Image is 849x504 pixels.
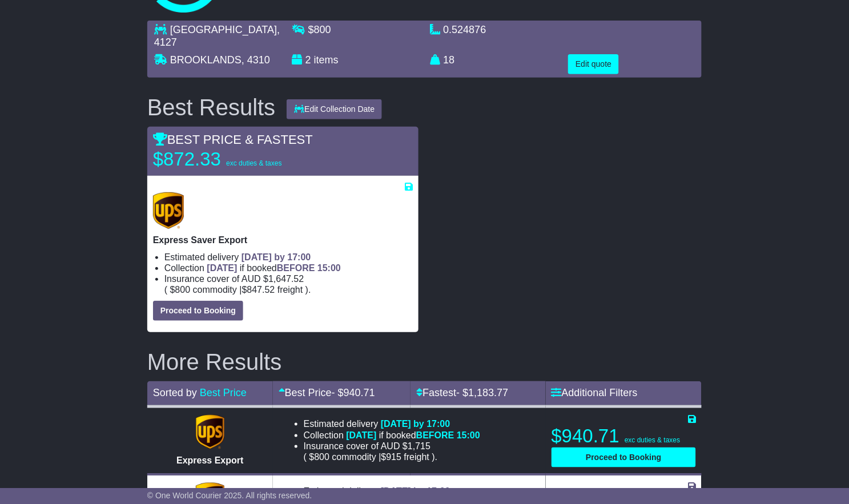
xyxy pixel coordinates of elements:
span: 915 [387,452,402,462]
img: UPS (new): Express Export [196,415,224,449]
span: Insurance cover of AUD $ [164,273,304,284]
span: , 4127 [154,24,280,48]
a: Best Price [200,387,247,398]
span: | [239,285,242,295]
span: 18 [444,54,455,66]
span: 15:00 [457,430,480,440]
li: Estimated delivery [164,252,413,263]
span: 940.71 [344,387,375,398]
li: Estimated delivery [304,486,538,497]
span: BEST PRICE & FASTEST [153,132,313,147]
span: 1,183.77 [468,387,508,398]
li: Collection [164,263,413,273]
span: [GEOGRAPHIC_DATA] [170,24,277,35]
span: $ [308,24,331,35]
span: 0.524876 [444,24,486,35]
span: © One World Courier 2025. All rights reserved. [147,491,312,500]
span: BROOKLANDS [170,54,242,66]
span: Freight [277,285,303,295]
button: Edit quote [568,54,619,74]
span: BEFORE [277,263,315,273]
button: Edit Collection Date [287,99,382,119]
span: [DATE] by 17:00 [381,487,450,497]
p: Express Saver Export [153,235,413,245]
span: Commodity [193,285,237,295]
span: [DATE] [207,263,238,273]
span: , 4310 [242,54,270,66]
span: if booked [207,263,341,273]
p: $872.33 [153,148,296,171]
span: Insurance cover of AUD $ [304,441,430,451]
span: - $ [456,387,508,398]
button: Proceed to Booking [153,301,243,321]
p: $940.71 [552,425,696,447]
div: Best Results [142,95,281,120]
span: 2 [305,54,311,66]
a: Best Price- $940.71 [279,387,375,398]
a: Fastest- $1,183.77 [416,387,508,398]
span: 800 [175,285,191,295]
li: Collection [304,430,538,441]
span: 800 [315,452,330,462]
span: ( ). [164,284,311,295]
h2: More Results [147,349,702,374]
span: [DATE] by 17:00 [242,252,311,262]
span: 15:00 [317,263,341,273]
span: items [314,54,339,66]
img: UPS (new): Express Saver Export [153,192,184,229]
span: - $ [332,387,375,398]
span: [DATE] [347,430,377,440]
span: ( ). [304,451,438,462]
span: exc duties & taxes [226,159,281,167]
span: Sorted by [153,387,197,398]
li: Estimated delivery [304,418,538,429]
span: Commodity [332,452,376,462]
span: 1,647.52 [268,274,304,284]
button: Proceed to Booking [552,447,696,467]
span: if booked [347,430,480,440]
span: 1,715 [408,441,430,451]
span: $ $ [307,452,432,462]
span: Freight [404,452,429,462]
span: Express Export [176,455,243,465]
span: $ $ [167,285,305,295]
span: exc duties & taxes [625,436,680,444]
span: 800 [314,24,331,35]
span: 847.52 [247,285,275,295]
a: Additional Filters [552,387,638,398]
span: | [379,452,381,462]
span: [DATE] by 17:00 [381,419,450,429]
span: BEFORE [416,430,454,440]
